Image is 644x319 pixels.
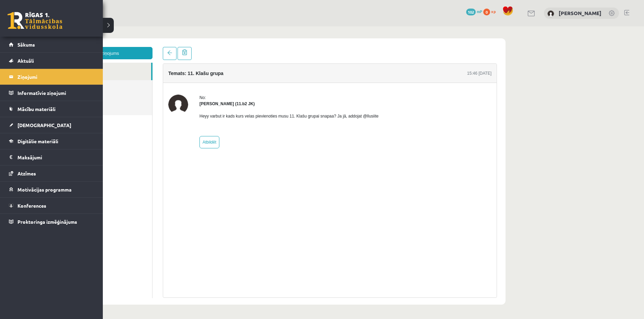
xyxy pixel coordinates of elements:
span: [DEMOGRAPHIC_DATA] [17,122,71,128]
span: mP [477,9,482,14]
span: 0 [483,9,490,15]
a: Nosūtītie [21,54,125,71]
span: Mācību materiāli [17,106,56,112]
a: Dzēstie [21,71,125,89]
a: [DEMOGRAPHIC_DATA] [9,117,94,133]
a: Konferences [9,198,94,213]
div: No: [172,68,351,74]
span: 102 [466,9,476,15]
span: Sākums [17,41,35,48]
a: Ienākošie [21,36,124,54]
a: Atzīmes [9,165,94,181]
div: 15:46 [DATE] [440,44,464,50]
img: Kristiāna Ozola [547,10,554,17]
a: Maksājumi [9,149,94,165]
span: Motivācijas programma [17,186,72,193]
a: Informatīvie ziņojumi [9,85,94,101]
h4: Temats: 11. Klašu grupa [141,44,196,50]
span: Digitālie materiāli [17,138,58,144]
a: Digitālie materiāli [9,133,94,149]
legend: Informatīvie ziņojumi [17,85,94,101]
a: Rīgas 1. Tālmācības vidusskola [8,12,62,29]
p: Heyy varbut ir kads kurs velas pievienoties musu 11. Klašu grupai snapaa? Ja jā, addojat @llusiite [172,87,351,93]
legend: Maksājumi [17,149,94,165]
a: Atbildēt [172,110,192,122]
span: Konferences [17,203,46,209]
a: Motivācijas programma [9,182,94,197]
legend: Ziņojumi [17,69,94,85]
a: Mācību materiāli [9,101,94,117]
a: Ziņojumi [9,69,94,85]
a: Jauns ziņojums [21,21,125,33]
a: Sākums [9,37,94,52]
a: Proktoringa izmēģinājums [9,214,94,230]
span: Aktuāli [17,58,34,64]
span: Atzīmes [17,170,36,176]
span: Proktoringa izmēģinājums [17,219,77,225]
a: [PERSON_NAME] [559,10,602,16]
img: Liena Lūsīte [141,68,161,88]
a: 102 mP [466,9,482,14]
a: Aktuāli [9,53,94,69]
strong: [PERSON_NAME] (11.b2 JK) [172,75,227,80]
a: 0 xp [483,9,499,14]
span: xp [491,9,496,14]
